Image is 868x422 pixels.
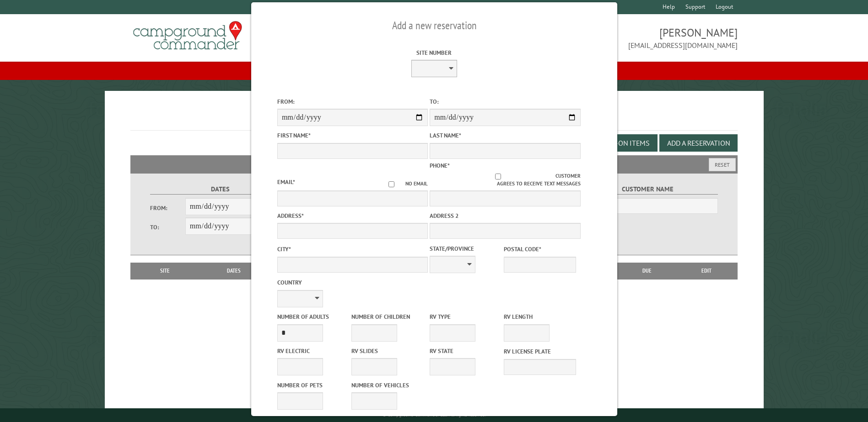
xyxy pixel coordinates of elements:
[277,97,427,106] label: From:
[578,184,717,195] label: Customer Name
[504,245,576,253] label: Postal Code
[150,184,290,195] label: Dates
[130,18,245,53] img: Campground Commander
[676,263,738,279] th: Edit
[709,158,736,171] button: Reset
[504,347,576,356] label: RV License Plate
[277,211,427,220] label: Address
[150,223,185,232] label: To:
[377,181,405,187] input: No email
[441,174,555,179] input: Customer agrees to receive text messages
[618,263,676,279] th: Due
[430,172,580,188] label: Customer agrees to receive text messages
[430,312,502,321] label: RV Type
[504,312,576,321] label: RV Length
[277,312,349,321] label: Number of Adults
[383,412,486,418] small: © Campground Commander LLC. All rights reserved.
[351,312,423,321] label: Number of Children
[659,134,738,152] button: Add a Reservation
[277,381,349,390] label: Number of Pets
[135,263,194,279] th: Site
[130,105,737,131] h1: Reservations
[430,162,450,169] label: Phone
[277,178,295,186] label: Email
[351,347,423,355] label: RV Slides
[579,134,658,152] button: Edit Add-on Items
[277,131,427,140] label: First Name
[430,97,580,106] label: To:
[430,211,580,220] label: Address 2
[430,347,502,355] label: RV State
[277,278,427,287] label: Country
[377,180,428,188] label: No email
[150,204,185,212] label: From:
[130,155,737,173] h2: Filters
[277,17,591,34] h2: Add a new reservation
[430,244,502,253] label: State/Province
[277,347,349,355] label: RV Electric
[359,48,509,57] label: Site Number
[430,131,580,140] label: Last Name
[195,263,273,279] th: Dates
[351,381,423,390] label: Number of Vehicles
[277,245,427,253] label: City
